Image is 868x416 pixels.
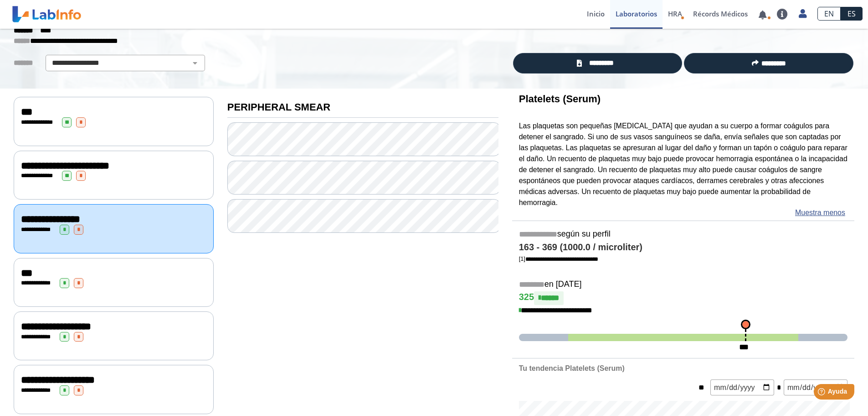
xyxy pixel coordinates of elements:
[817,7,841,21] a: EN
[795,207,845,218] a: Muestra menos
[519,279,847,290] h5: en [DATE]
[710,379,774,395] input: mm/dd/yyyy
[519,121,847,208] p: Las plaquetas son pequeñas [MEDICAL_DATA] que ayudan a su cuerpo a formar coágulos para detener e...
[227,101,330,113] b: PERIPHERAL SMEAR
[519,242,847,253] h4: 163 - 369 (1000.0 / microliter)
[519,93,601,105] b: Platelets (Serum)
[519,255,598,262] a: [1]
[668,9,682,18] span: HRA
[784,379,847,395] input: mm/dd/yyyy
[519,229,847,240] h5: según su perfil
[519,291,847,305] h4: 325
[787,380,858,406] iframe: Help widget launcher
[841,7,863,21] a: ES
[519,364,625,372] b: Tu tendencia Platelets (Serum)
